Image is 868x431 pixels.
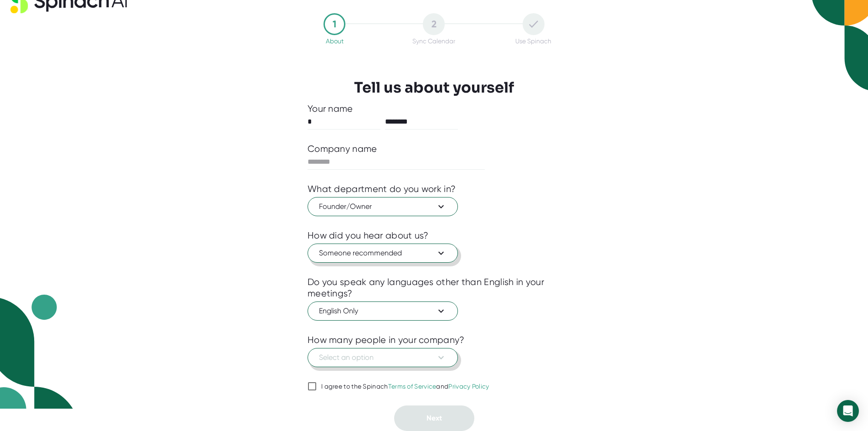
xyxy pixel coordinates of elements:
[354,79,514,96] h3: Tell us about yourself
[308,183,456,195] div: What department do you work in?
[321,383,489,391] div: I agree to the Spinach and
[308,334,465,346] div: How many people in your company?
[308,230,429,241] div: How did you hear about us?
[308,301,458,321] button: English Only
[319,201,447,212] span: Founder/Owner
[412,37,455,45] div: Sync Calendar
[324,13,345,35] div: 1
[515,37,551,45] div: Use Spinach
[308,197,458,216] button: Founder/Owner
[448,383,489,390] a: Privacy Policy
[426,414,442,422] span: Next
[308,348,458,367] button: Select an option
[837,400,859,422] div: Open Intercom Messenger
[319,248,447,259] span: Someone recommended
[326,37,344,45] div: About
[319,306,447,317] span: English Only
[308,143,377,155] div: Company name
[394,405,474,431] button: Next
[308,276,560,299] div: Do you speak any languages other than English in your meetings?
[308,244,458,263] button: Someone recommended
[308,103,560,114] div: Your name
[319,352,447,363] span: Select an option
[423,13,445,35] div: 2
[388,383,437,390] a: Terms of Service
